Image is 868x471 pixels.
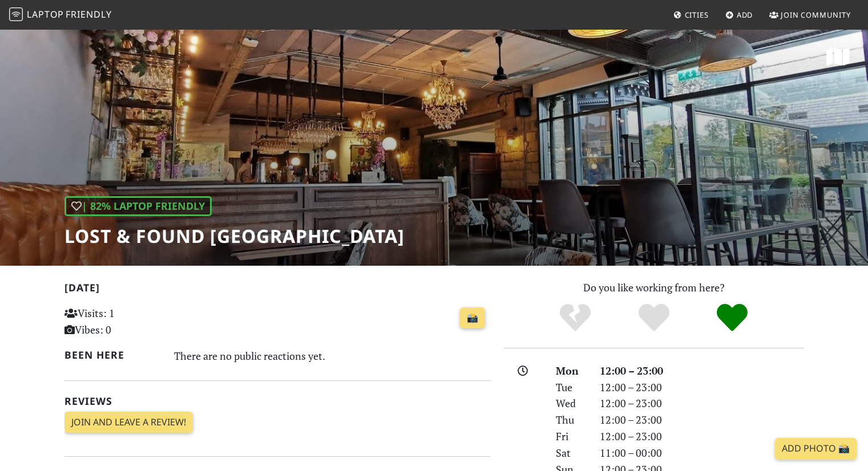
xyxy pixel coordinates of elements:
a: Join Community [765,5,855,25]
a: Add Photo 📸 [775,438,857,460]
h2: Reviews [64,395,490,407]
a: Add [721,5,758,25]
span: Laptop [27,8,64,21]
div: 12:00 – 23:00 [593,412,811,428]
a: LaptopFriendly LaptopFriendly [9,5,112,25]
p: Do you like working from here? [504,279,804,296]
span: Friendly [66,8,111,21]
div: Fri [549,428,592,445]
div: 12:00 – 23:00 [593,395,811,412]
img: LaptopFriendly [9,7,23,21]
div: Definitely! [693,302,772,334]
h1: Lost & Found [GEOGRAPHIC_DATA] [64,225,405,247]
p: Visits: 1 Vibes: 0 [64,305,197,338]
div: 12:00 – 23:00 [593,428,811,445]
a: Join and leave a review! [64,412,193,433]
div: There are no public reactions yet. [174,347,490,365]
span: Add [737,10,753,20]
div: Thu [549,412,592,428]
div: | 82% Laptop Friendly [64,196,212,216]
div: 12:00 – 23:00 [593,363,811,379]
div: No [536,302,615,334]
h2: Been here [64,349,161,361]
div: 11:00 – 00:00 [593,445,811,461]
div: Mon [549,363,592,379]
span: Cities [685,10,709,20]
div: Yes [615,302,693,334]
div: Tue [549,379,592,396]
a: 📸 [460,307,485,329]
div: 12:00 – 23:00 [593,379,811,396]
span: Join Community [781,10,851,20]
div: Wed [549,395,592,412]
div: Sat [549,445,592,461]
a: Cities [669,5,713,25]
h2: [DATE] [64,282,490,298]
